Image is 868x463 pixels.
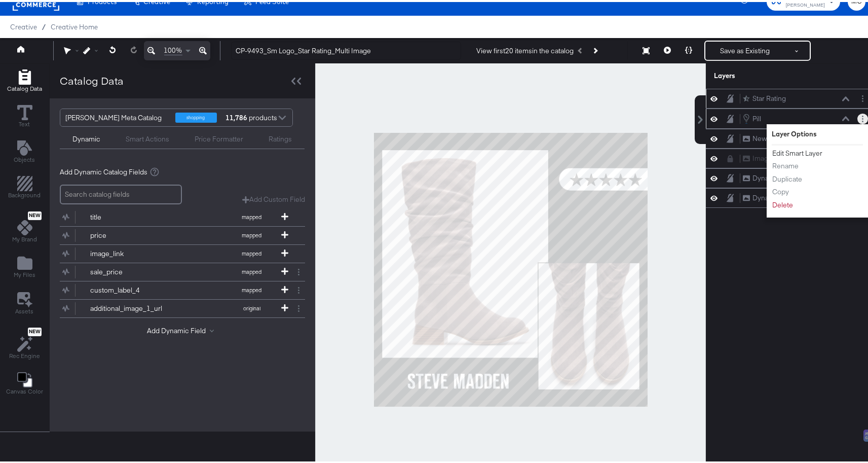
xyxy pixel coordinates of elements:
button: Rename [772,159,799,169]
div: pricemapped [60,225,305,242]
span: Creative [10,21,37,29]
input: Search catalog fields [60,183,182,202]
span: New [28,210,42,217]
button: Assets [10,287,40,316]
button: Pill [742,111,762,122]
button: NewRec Engine [3,323,46,361]
button: Add Rectangle [3,172,47,201]
div: Ratings [269,132,292,142]
div: Star Rating [752,92,786,101]
div: Layers [714,69,817,79]
div: additional_image_1_urloriginal [60,298,305,315]
div: Layer Options [772,127,863,137]
button: Add Rectangle [1,65,48,94]
span: original [224,303,280,310]
div: New arrival [752,132,787,141]
button: NewMy Brand [6,207,43,245]
div: Dynamic Ima...mage_1_url) [752,171,837,181]
span: Canvas Color [6,385,43,394]
div: titlemapped [60,206,305,224]
div: image_linkmapped [60,243,305,261]
div: shopping [175,111,217,121]
span: Text [19,118,30,126]
div: sale_pricemapped [60,261,305,279]
a: Creative Home [51,21,98,29]
span: Catalog Data [7,83,42,91]
button: Save as Existing [705,40,784,58]
span: Add Dynamic Catalog Fields [60,165,147,175]
button: titlemapped [60,206,292,224]
button: Dynamic Ima...mage_1_url) [742,171,838,182]
span: Rec Engine [9,350,40,358]
div: sale_price [90,265,164,275]
div: Dynamic Ima...image_link) [752,191,834,201]
span: mapped [224,248,280,255]
button: image_linkmapped [60,243,292,261]
strong: 11,786 [224,107,249,124]
button: Edit Smart Layer [772,146,823,157]
button: Delete [772,198,794,208]
span: / [37,21,51,29]
span: Objects [14,154,35,162]
div: custom_label_4 [90,283,164,293]
div: View first 20 items in the catalog [476,44,574,54]
span: My Brand [12,233,37,241]
button: Layer Options [857,91,868,102]
span: mapped [224,230,280,237]
button: Next Product [588,40,602,58]
div: image_link [90,247,164,257]
div: Price Formatter [195,132,243,142]
button: pricemapped [60,225,292,242]
div: [PERSON_NAME] Meta Catalog [65,107,168,124]
span: mapped [224,266,280,273]
span: My Files [14,269,35,277]
button: New arrival [742,131,788,142]
div: Catalog Data [60,72,124,86]
div: title [90,210,164,220]
button: Star Rating [742,91,786,102]
button: Duplicate [772,172,803,183]
button: Add Dynamic Field [147,324,218,334]
button: Dynamic Ima...image_link) [742,191,834,201]
div: Dynamic [72,132,100,142]
div: custom_label_4mapped [60,279,305,297]
button: Text [11,100,39,129]
div: Smart Actions [126,132,169,142]
span: New [28,327,42,333]
span: mapped [224,211,280,219]
div: price [90,229,164,238]
button: Add Files [8,252,42,280]
button: Add Custom Field [242,193,305,202]
button: Copy [772,185,789,195]
button: sale_pricemapped [60,261,292,279]
span: 100% [164,44,182,53]
span: mapped [224,284,280,292]
div: products [224,107,255,124]
div: Pill [752,112,761,122]
span: Assets [16,305,34,313]
button: Layer Options [857,112,868,122]
button: Add Text [8,136,42,165]
div: additional_image_1_url [90,302,164,311]
span: Background [9,189,41,197]
button: additional_image_1_urloriginal [60,298,292,315]
button: custom_label_4mapped [60,279,292,297]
